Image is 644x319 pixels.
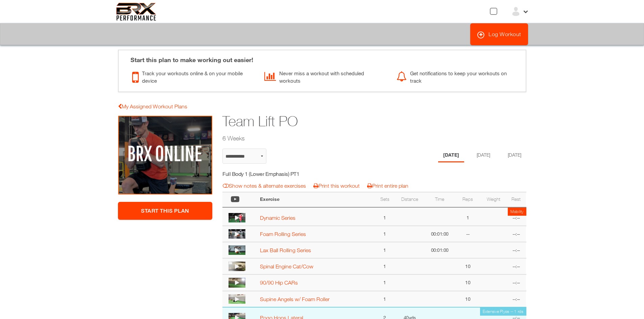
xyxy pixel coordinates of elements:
[116,3,157,21] img: 6f7da32581c89ca25d665dc3aae533e4f14fe3ef_original.svg
[480,308,526,316] td: Extensive Plyos -- 1 rds
[257,192,375,207] th: Exercise
[395,192,425,207] th: Distance
[375,207,395,226] td: 1
[375,258,395,274] td: 1
[260,215,295,221] a: Dynamic Series
[506,226,526,242] td: --:--
[260,280,298,286] a: 90/90 Hip CARs
[260,296,330,302] a: Supine Angels w/ Foam Roller
[425,192,455,207] th: Time
[375,226,395,242] td: 1
[425,226,455,242] td: 00:01:00
[229,262,245,271] img: thumbnail.png
[222,170,343,178] h5: Full Body 1 (Lower Emphasis) PT1
[481,192,506,207] th: Weight
[506,192,526,207] th: Rest
[118,103,187,109] a: My Assigned Workout Plans
[455,291,481,307] td: 10
[375,242,395,258] td: 1
[455,207,481,226] td: 1
[124,50,521,64] div: Start this plan to make working out easier!
[438,149,464,162] li: Day 1
[260,231,306,237] a: Foam Rolling Series
[503,149,526,162] li: Day 3
[313,183,360,189] a: Print this workout
[455,274,481,291] td: 10
[222,134,474,142] h2: 6 Weeks
[222,111,474,131] h1: Team Lift PO
[223,183,306,189] a: Show notes & alternate exercises
[506,207,526,226] td: --:--
[506,291,526,307] td: --:--
[455,258,481,274] td: 10
[506,258,526,274] td: --:--
[375,274,395,291] td: 1
[118,115,213,195] img: Team Lift PO
[260,263,313,269] a: Spinal Engine Cat/Cow
[229,294,245,304] img: thumbnail.png
[425,242,455,258] td: 00:01:00
[511,6,521,17] img: ex-default-user.svg
[375,291,395,307] td: 1
[506,274,526,291] td: --:--
[455,226,481,242] td: --
[118,202,213,220] a: Start This Plan
[260,247,311,253] a: Lax Ball Rolling Series
[472,149,495,162] li: Day 2
[229,245,245,255] img: thumbnail.png
[367,183,408,189] a: Print entire plan
[264,68,386,85] div: Never miss a workout with scheduled workouts
[375,192,395,207] th: Sets
[229,213,245,222] img: thumbnail.png
[397,68,519,85] div: Get notifications to keep your workouts on track
[506,242,526,258] td: --:--
[455,192,481,207] th: Reps
[229,278,245,287] img: thumbnail.png
[508,208,526,216] td: Mobility
[229,229,245,239] img: thumbnail.png
[132,68,254,85] div: Track your workouts online & on your mobile device
[470,23,528,45] a: Log Workout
